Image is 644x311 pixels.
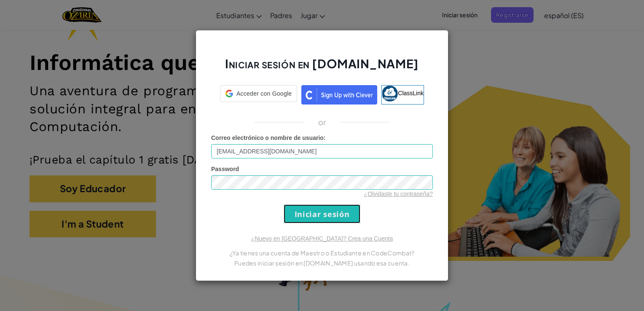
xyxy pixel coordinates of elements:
[382,86,398,102] img: classlink-logo-small.png
[211,248,433,258] p: ¿Ya tienes una cuenta de Maestro o Estudiante en CodeCombat?
[211,258,433,268] p: Puedes iniciar sesión en [DOMAIN_NAME] usando esa cuenta.
[301,85,377,105] img: clever_sso_button@2x.png
[236,89,292,98] span: Acceder con Google
[220,85,297,105] a: Acceder con Google
[211,56,433,80] h2: Iniciar sesión en [DOMAIN_NAME]
[318,117,326,127] p: or
[364,190,433,197] a: ¿Olvidaste tu contraseña?
[220,85,297,102] div: Acceder con Google
[211,166,239,172] span: Password
[211,134,324,141] span: Correo electrónico o nombre de usuario
[398,90,424,97] span: ClassLink
[251,235,393,242] a: ¿Nuevo en [GEOGRAPHIC_DATA]? Crea una Cuenta
[211,134,326,142] label: :
[284,204,360,223] input: Iniciar sesión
